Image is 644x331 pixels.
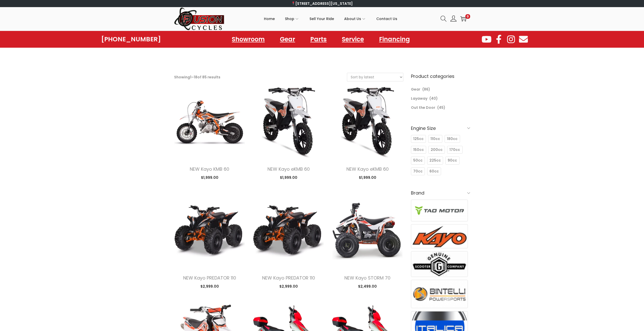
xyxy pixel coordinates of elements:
span: 70cc [413,169,423,174]
span: About Us [344,12,361,25]
h6: Engine Size [411,122,470,134]
span: Contact Us [376,12,397,25]
span: 1,999.00 [280,175,297,180]
img: Bintelli [411,280,468,308]
a: Gear [411,87,420,92]
span: $ [201,175,203,180]
span: 225cc [429,158,441,163]
img: Tao Motor [411,200,468,221]
a: Out the Door [411,105,435,110]
a: Sell Your Ride [309,7,334,30]
span: Shop [285,12,294,25]
a: Financing [374,33,415,45]
a: NEW Kayo PREDATOR 110 [262,275,315,281]
img: Kayo [411,224,468,248]
a: Shop [285,7,299,30]
a: Gear [275,33,300,45]
span: 1,999.00 [359,175,376,180]
a: [STREET_ADDRESS][US_STATE] [291,1,353,6]
span: 50cc [413,158,423,163]
span: 18 [194,75,197,80]
span: (86) [422,87,430,92]
span: 200cc [431,147,443,152]
h6: Brand [411,187,470,199]
span: 170cc [449,147,460,152]
p: Showing – of 85 results [174,74,220,81]
span: 60cc [429,169,439,174]
img: Woostify retina logo [174,7,225,31]
span: $ [200,284,203,289]
a: Service [337,33,369,45]
a: 0 [460,16,466,22]
span: 150cc [413,147,424,152]
a: Parts [305,33,332,45]
span: 180cc [447,136,458,142]
span: 1 [190,75,191,80]
a: [PHONE_NUMBER] [101,36,161,43]
a: NEW Kayo eKMB 60 [346,166,389,172]
img: 📍 [292,2,295,5]
a: NEW Kayo PREDATOR 110 [183,275,236,281]
span: Sell Your Ride [309,12,334,25]
span: 125cc [413,136,424,142]
img: Genuine [411,251,468,277]
span: $ [280,175,282,180]
a: Home [264,7,275,30]
a: NEW Kayo KMB 60 [190,166,229,172]
select: Shop order [347,73,403,81]
span: (40) [429,96,438,101]
span: $ [358,284,360,289]
a: NEW Kayo eKMB 60 [267,166,310,172]
span: 2,999.00 [279,284,298,289]
a: Layaway [411,96,427,101]
span: 2,999.00 [200,284,219,289]
span: 110cc [430,136,440,142]
h6: Product categories [411,73,470,80]
a: Showroom [227,33,270,45]
a: Contact Us [376,7,397,30]
nav: Primary navigation [225,7,437,30]
span: $ [359,175,361,180]
span: 2,499.00 [358,284,377,289]
nav: Menu [227,33,415,45]
span: 90cc [448,158,457,163]
a: About Us [344,7,366,30]
span: 1,999.00 [201,175,218,180]
span: (45) [437,105,445,110]
span: $ [279,284,282,289]
span: Home [264,12,275,25]
a: NEW Kayo STORM 70 [344,275,390,281]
